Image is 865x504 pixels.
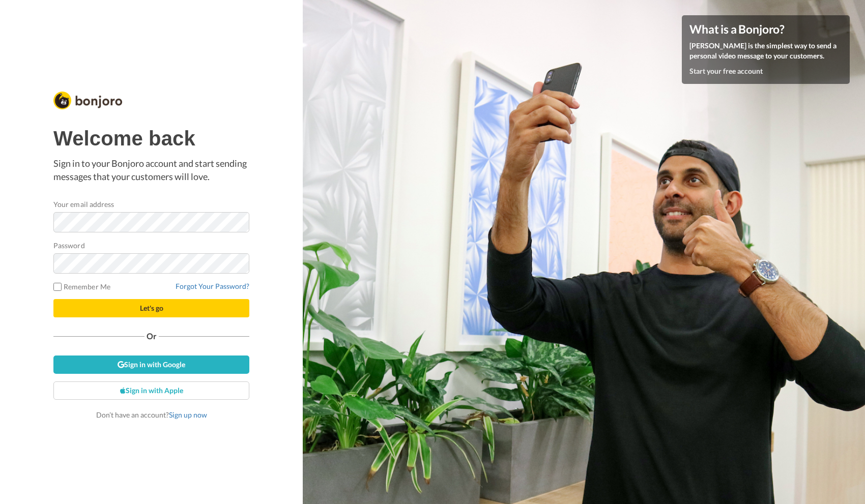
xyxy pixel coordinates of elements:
[53,157,249,183] p: Sign in to your Bonjoro account and start sending messages that your customers will love.
[689,41,842,61] p: [PERSON_NAME] is the simplest way to send a personal video message to your customers.
[53,281,110,292] label: Remember Me
[145,333,159,340] span: Or
[176,282,249,290] a: Forgot Your Password?
[96,410,207,419] span: Don’t have an account?
[689,67,763,75] a: Start your free account
[53,240,85,251] label: Password
[169,410,207,419] a: Sign up now
[53,355,249,374] a: Sign in with Google
[53,299,249,317] button: Let's go
[53,283,62,291] input: Remember Me
[140,304,163,312] span: Let's go
[53,199,114,210] label: Your email address
[53,381,249,400] a: Sign in with Apple
[689,23,842,36] h4: What is a Bonjoro?
[53,127,249,150] h1: Welcome back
